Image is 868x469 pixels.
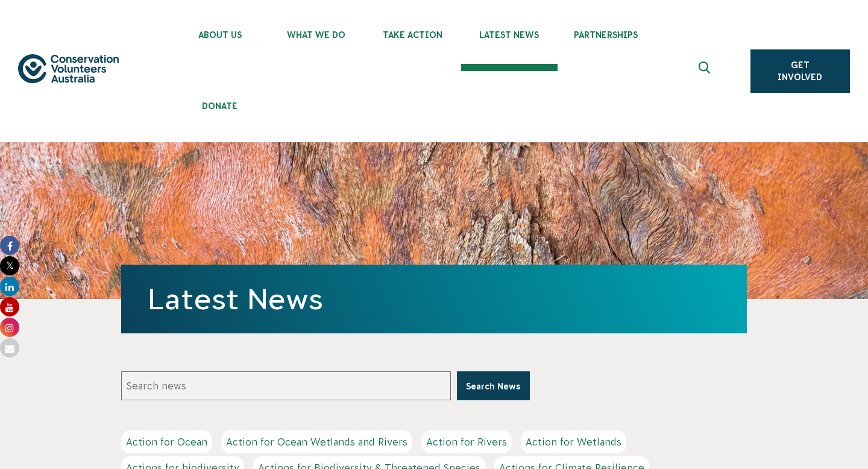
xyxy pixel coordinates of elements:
a: Action for Ocean [121,430,212,453]
span: Latest News [461,30,558,40]
a: Action for Rivers [421,430,512,453]
a: Action for Ocean Wetlands and Rivers [221,430,412,453]
button: Expand search box Close search box [691,57,720,86]
span: About Us [172,30,268,40]
span: Donate [172,101,268,111]
span: Partnerships [558,30,654,40]
img: logo.svg [18,54,119,84]
span: Expand search box [698,61,713,81]
span: What We Do [268,30,365,40]
span: Take Action [365,30,461,40]
a: Get Involved [750,49,850,93]
input: Search news [121,371,451,400]
a: Action for Wetlands [521,430,626,453]
a: Latest News [148,283,323,315]
button: Search News [457,371,530,400]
